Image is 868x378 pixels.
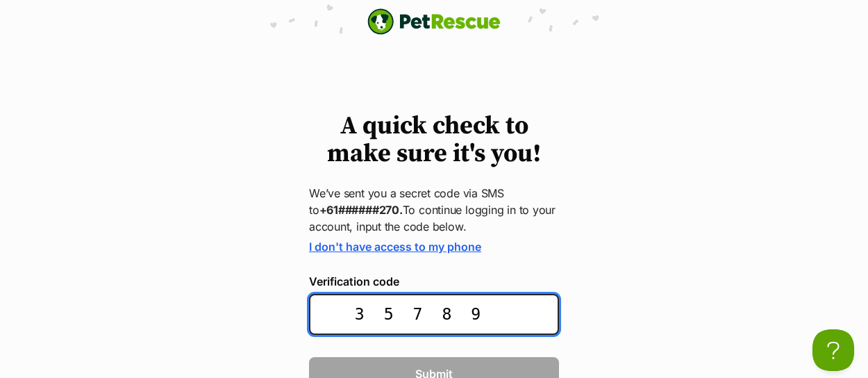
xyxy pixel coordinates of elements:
[812,329,854,371] iframe: Help Scout Beacon - Open
[319,203,403,217] strong: +61######270.
[309,294,559,335] input: Enter the 6-digit verification code sent to your device
[367,8,501,35] img: logo-e224e6f780fb5917bec1dbf3a21bbac754714ae5b6737aabdf751b685950b380.svg
[309,185,559,235] p: We’ve sent you a secret code via SMS to To continue logging in to your account, input the code be...
[309,275,559,288] label: Verification code
[309,113,559,168] h1: A quick check to make sure it's you!
[367,8,501,35] a: PetRescue
[309,240,481,254] a: I don't have access to my phone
